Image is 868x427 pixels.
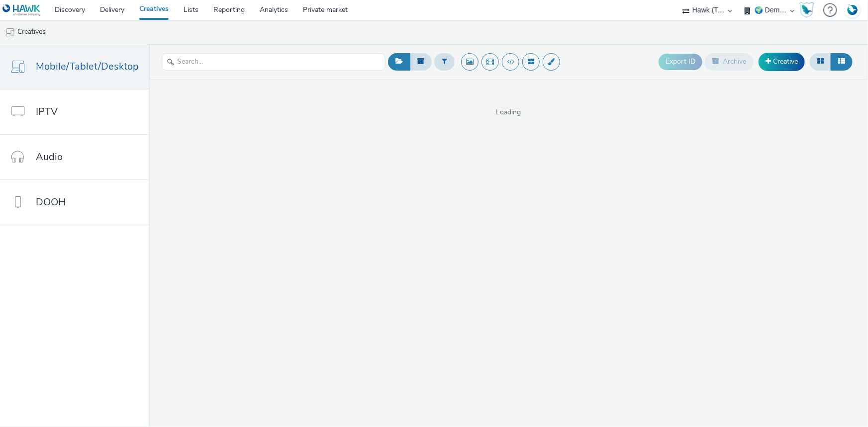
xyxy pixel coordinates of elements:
button: Table [831,53,853,70]
a: Hawk Academy [799,2,818,18]
span: IPTV [36,104,58,119]
input: Search... [162,53,386,71]
span: Loading [149,107,868,117]
img: Account FR [845,2,860,17]
img: undefined Logo [2,4,41,16]
button: Grid [810,53,831,70]
span: Mobile/Tablet/Desktop [36,59,139,74]
img: mobile [5,27,15,37]
button: Archive [705,53,754,70]
a: Creative [759,53,805,71]
img: Hawk Academy [799,2,814,18]
span: DOOH [36,195,66,209]
button: Export ID [659,54,702,70]
span: Audio [36,150,63,164]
